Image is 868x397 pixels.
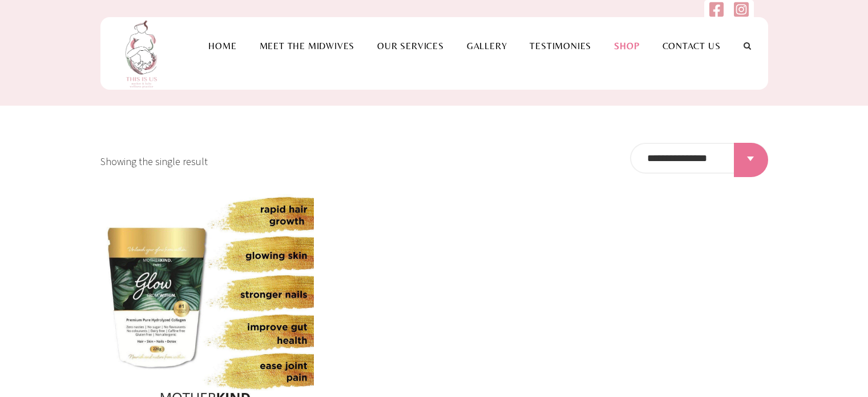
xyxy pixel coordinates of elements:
a: Home [197,41,248,51]
p: Showing the single result [100,153,208,170]
a: Shop [603,41,651,51]
a: Contact Us [651,41,732,51]
a: Follow us on Instagram [734,7,748,21]
img: facebook-square.svg [709,1,724,18]
a: Our Services [366,41,455,51]
a: Testimonies [518,41,603,51]
a: Gallery [455,41,519,51]
select: Shop order [630,143,768,174]
a: Meet the Midwives [248,41,366,51]
img: This is us practice [118,17,169,90]
img: instagram-square.svg [734,1,748,18]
